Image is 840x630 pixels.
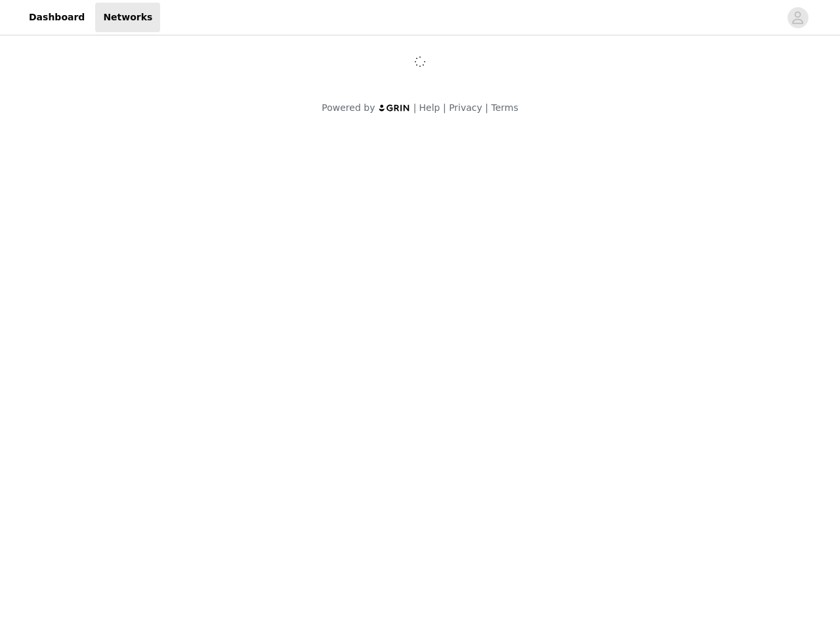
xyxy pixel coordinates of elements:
[378,104,411,112] img: logo
[322,102,375,113] span: Powered by
[485,102,488,113] span: |
[443,102,446,113] span: |
[791,7,804,28] div: avatar
[491,102,518,113] a: Terms
[413,102,417,113] span: |
[21,3,93,32] a: Dashboard
[449,102,482,113] a: Privacy
[419,102,440,113] a: Help
[95,3,160,32] a: Networks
